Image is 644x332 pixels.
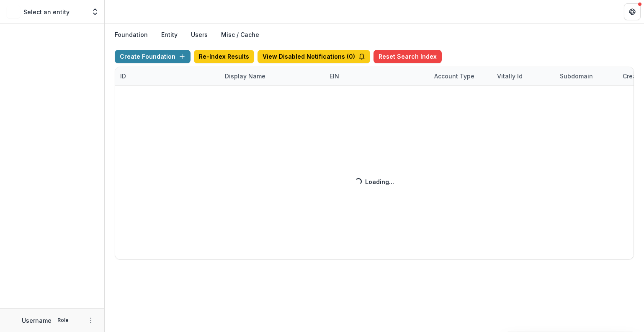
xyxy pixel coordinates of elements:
[86,315,96,325] button: More
[23,8,70,16] p: Select an entity
[214,27,266,43] button: Misc / Cache
[184,27,214,43] button: Users
[89,3,101,20] button: Open entity switcher
[108,27,155,43] button: Foundation
[22,316,52,325] p: Username
[624,3,641,20] button: Get Help
[55,316,71,324] p: Role
[155,27,184,43] button: Entity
